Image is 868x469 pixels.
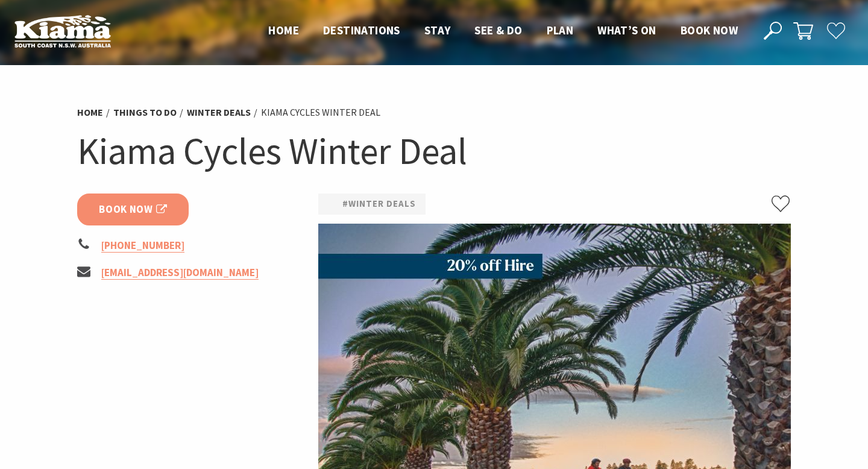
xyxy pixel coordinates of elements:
span: Stay [424,23,451,37]
a: Book Now [77,194,189,225]
nav: Main Menu [256,21,750,41]
span: What’s On [597,23,656,37]
span: Plan [547,23,574,37]
a: [PHONE_NUMBER] [101,239,184,253]
span: Book Now [99,201,167,218]
a: Home [77,106,103,119]
a: #Winter Deals [342,197,416,212]
span: Home [268,23,299,37]
a: Things To Do [113,106,177,119]
span: Destinations [323,23,400,37]
span: Book now [681,23,738,37]
a: Winter Deals [187,106,251,119]
span: See & Do [474,23,522,37]
a: [EMAIL_ADDRESS][DOMAIN_NAME] [101,266,259,280]
h1: Kiama Cycles Winter Deal [77,127,791,175]
img: Kiama Logo [14,14,111,48]
li: Kiama Cycles Winter Deal [261,105,380,121]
